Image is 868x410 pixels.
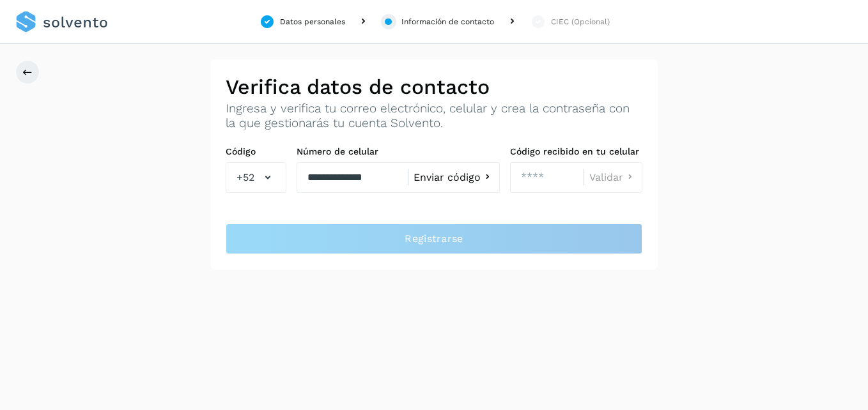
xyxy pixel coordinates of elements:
[226,224,642,254] button: Registrarse
[414,171,494,184] button: Enviar código
[280,16,345,27] div: Datos personales
[551,16,610,27] div: CIEC (Opcional)
[589,172,623,183] span: Validar
[510,146,642,157] label: Código recibido en tu celular
[226,102,642,131] p: Ingresa y verifica tu correo electrónico, celular y crea la contraseña con la que gestionarás tu ...
[589,171,637,184] button: Validar
[297,146,500,157] label: Número de celular
[226,146,286,157] label: Código
[236,170,254,185] span: +52
[401,16,494,27] div: Información de contacto
[414,172,481,183] span: Enviar código
[405,232,463,246] span: Registrarse
[226,75,642,99] h2: Verifica datos de contacto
